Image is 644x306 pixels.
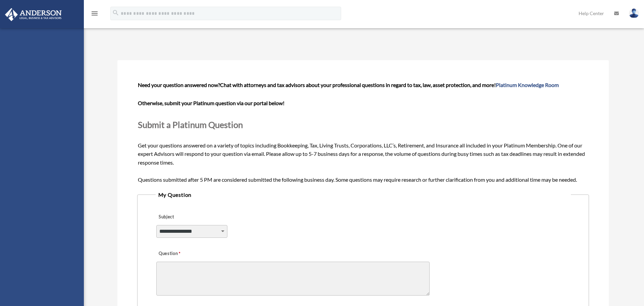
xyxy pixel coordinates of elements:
[91,9,99,17] i: menu
[138,120,243,130] span: Submit a Platinum Question
[138,100,284,106] b: Otherwise, submit your Platinum question via our portal below!
[629,8,639,18] img: User Pic
[156,190,571,200] legend: My Question
[156,249,208,259] label: Question
[138,82,220,88] span: Need your question answered now?
[112,9,119,16] i: search
[496,82,559,88] a: Platinum Knowledge Room
[156,212,220,222] label: Subject
[3,8,64,21] img: Anderson Advisors Platinum Portal
[91,12,99,17] a: menu
[220,82,559,88] span: Chat with attorneys and tax advisors about your professional questions in regard to tax, law, ass...
[138,82,589,183] span: Get your questions answered on a variety of topics including Bookkeeping, Tax, Living Trusts, Cor...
